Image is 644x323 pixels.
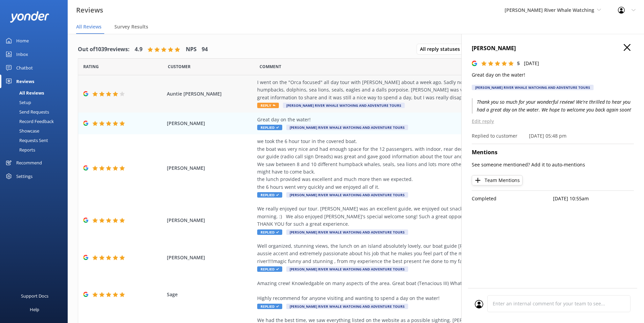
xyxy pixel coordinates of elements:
span: Auntie [PERSON_NAME] [167,90,254,98]
div: [PERSON_NAME] River Whale Watching and Adventure Tours [472,85,594,90]
span: [PERSON_NAME] [167,217,254,224]
a: Send Requests [4,107,68,117]
span: [PERSON_NAME] River Whale Watching and Adventure Tours [286,304,408,309]
h3: Reviews [76,5,103,16]
span: Replied [257,125,282,130]
span: Question [260,63,281,70]
p: [DATE] 10:55am [553,195,634,202]
span: All Reviews [76,23,102,30]
a: Requests Sent [4,136,68,145]
button: Team Mentions [472,175,523,185]
div: Well organized, stunning views, the lunch on an island absolutely lovely, our boat guide [PERSON_... [257,242,565,265]
span: Replied [257,192,282,198]
div: We really enjoyed our tour. [PERSON_NAME] was an excellent guide, we enjoyed out snacks and saw m... [257,205,565,228]
h4: 94 [202,45,208,54]
a: Showcase [4,126,68,136]
div: Reports [4,145,35,155]
p: Great day on the water! [472,71,634,79]
p: Thank you so much for your wonderful review! We're thrilled to hear you had a great day on the wa... [472,98,634,114]
div: Chatbot [16,61,33,75]
p: Edit reply [472,118,634,125]
span: Date [168,63,191,70]
a: Setup [4,98,68,107]
p: [DATE] 05:48 pm [529,132,567,140]
span: [PERSON_NAME] [167,254,254,261]
div: Record Feedback [4,117,54,126]
span: [PERSON_NAME] River Whale Watching and Adventure Tours [286,192,408,198]
div: Home [16,34,29,47]
span: Reply [257,103,279,108]
span: [PERSON_NAME] [167,120,254,127]
div: Amazing crew! Knowledgable on many aspects of the area. Great boat (Tenacious III) What an amazin... [257,280,565,302]
div: Requests Sent [4,136,48,145]
img: yonder-white-logo.png [10,11,49,22]
button: Close [624,44,630,52]
span: [PERSON_NAME] River Whale Watching and Adventure Tours [286,266,408,272]
h4: 4.9 [135,45,142,54]
span: All reply statuses [420,45,464,53]
h4: NPS [186,45,197,54]
div: Send Requests [4,107,49,117]
a: All Reviews [4,88,68,98]
div: Showcase [4,126,39,136]
span: Replied [257,304,282,309]
div: All Reviews [4,88,44,98]
div: I went on the "Orca focused" all day tour with [PERSON_NAME] about a week ago. Sadly no Orcas to ... [257,79,565,101]
p: Completed [472,195,553,202]
h4: [PERSON_NAME] [472,44,634,53]
span: Survey Results [114,23,148,30]
span: [PERSON_NAME] River Whale Watching and Adventure Tours [286,229,408,235]
p: Replied to customer [472,132,517,140]
div: Support Docs [21,289,48,303]
span: [PERSON_NAME] River Whale Watching and Adventure Tours [283,103,405,108]
div: Setup [4,98,31,107]
span: Sage [167,291,254,298]
div: Reviews [16,75,34,88]
p: See someone mentioned? Add it to auto-mentions [472,161,634,168]
span: [PERSON_NAME] River Whale Watching [505,7,594,13]
div: Settings [16,169,32,183]
div: Great day on the water! [257,116,565,123]
span: Date [83,63,99,70]
div: Help [30,303,39,316]
div: Recommend [16,156,42,169]
img: user_profile.svg [475,300,483,308]
span: [PERSON_NAME] River Whale Watching and Adventure Tours [286,125,408,130]
span: [PERSON_NAME] [167,164,254,172]
a: Reports [4,145,68,155]
h4: Mentions [472,148,634,157]
span: Replied [257,266,282,272]
h4: Out of 1039 reviews: [78,45,130,54]
div: we took the 6 hour tour in the covered boat. the boat was very nice and had enough space for the ... [257,138,565,191]
span: Replied [257,229,282,235]
div: Inbox [16,47,28,61]
a: Record Feedback [4,117,68,126]
p: [DATE] [524,60,539,67]
span: 5 [517,60,520,66]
